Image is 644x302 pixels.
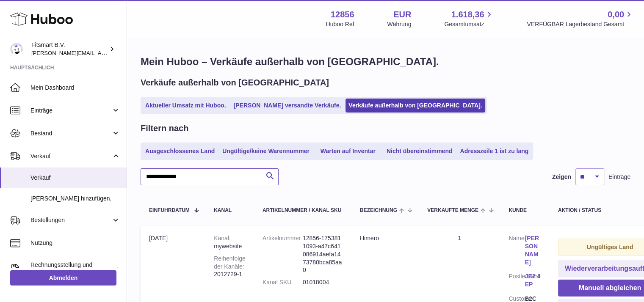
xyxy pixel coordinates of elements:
a: 0,00 VERFÜGBAR Lagerbestand Gesamt [527,9,634,28]
span: Einträge [30,107,111,115]
dd: 01018004 [303,278,343,286]
span: Verkauf [30,152,111,160]
h2: Filtern nach [141,123,188,134]
span: Mein Dashboard [30,84,120,92]
span: 1.618,36 [451,9,484,20]
span: Nutzung [30,239,120,247]
div: Huboo Ref [326,20,354,28]
a: Ungültige/keine Warennummer [219,144,312,158]
a: [PERSON_NAME] [525,234,541,266]
dd: 12856-1753811093-a47c641086914aefa1473780bca85aa0 [303,234,343,274]
span: VERFÜGBAR Lagerbestand Gesamt [527,20,634,28]
a: Warten auf Inventar [314,144,382,158]
a: Ausgeschlossenes Land [142,144,218,158]
strong: Ungültiges Land [587,244,633,250]
span: Einträge [608,173,630,181]
span: [PERSON_NAME] hinzufügen. [30,195,120,203]
div: Kanal [214,208,246,213]
div: Kunde [509,208,541,213]
dt: Kanal SKU [263,278,303,286]
span: [PERSON_NAME][EMAIL_ADDRESS][DOMAIN_NAME] [31,49,170,56]
div: Artikelnummer / Kanal SKU [263,208,343,213]
a: [PERSON_NAME] versandte Verkäufe. [231,99,344,113]
span: Verkauf [30,174,120,182]
span: Bestand [30,129,111,137]
div: Himero [360,234,410,242]
label: Zeigen [552,173,571,181]
dt: Artikelnummer [263,234,303,274]
span: Gesamtumsatz [444,20,494,28]
dt: Name [509,234,525,269]
a: Nicht übereinstimmend [384,144,456,158]
a: Aktueller Umsatz mit Huboo. [142,99,229,113]
strong: EUR [393,9,411,20]
a: Verkäufe außerhalb von [GEOGRAPHIC_DATA]. [345,99,485,113]
span: Rechnungsstellung und Zahlungen [30,261,111,277]
strong: 12856 [331,9,354,20]
a: 1 [458,235,461,242]
a: Adresszeile 1 ist zu lang [457,144,531,158]
h2: Verkäufe außerhalb von [GEOGRAPHIC_DATA] [141,77,329,88]
span: Bestellungen [30,216,111,224]
a: JE2 4EP [525,272,541,288]
img: jonathan@leaderoo.com [10,43,23,55]
strong: Kanal [214,235,231,242]
dt: Postleitzahl [509,272,525,291]
span: Bezeichnung [360,208,397,213]
div: 2012729-1 [214,255,246,279]
div: mywebsite [214,234,246,250]
strong: Reihenfolge der Kanäle [214,255,246,270]
span: Verkaufte Menge [427,208,478,213]
a: 1.618,36 Gesamtumsatz [444,9,494,28]
span: 0,00 [608,9,624,20]
div: Währung [387,20,412,28]
div: Fitsmart B.V. [31,41,108,57]
h1: Mein Huboo – Verkäufe außerhalb von [GEOGRAPHIC_DATA]. [141,55,630,69]
span: Einfuhrdatum [149,208,190,213]
a: Abmelden [10,270,116,286]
